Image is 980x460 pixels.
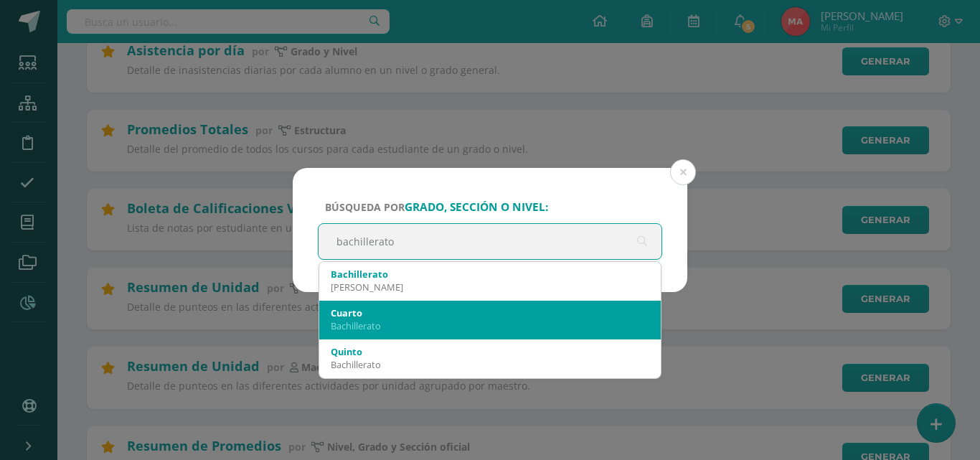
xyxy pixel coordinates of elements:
div: Cuarto [331,306,649,319]
div: Bachillerato [331,358,649,371]
input: ej. Primero primaria, etc. [319,224,661,259]
div: Quinto [331,345,649,358]
div: Bachillerato [331,268,649,281]
div: [PERSON_NAME] [331,281,649,294]
button: Close (Esc) [670,159,696,185]
span: Búsqueda por [325,200,548,214]
div: Bachillerato [331,319,649,332]
strong: grado, sección o nivel: [405,200,548,215]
